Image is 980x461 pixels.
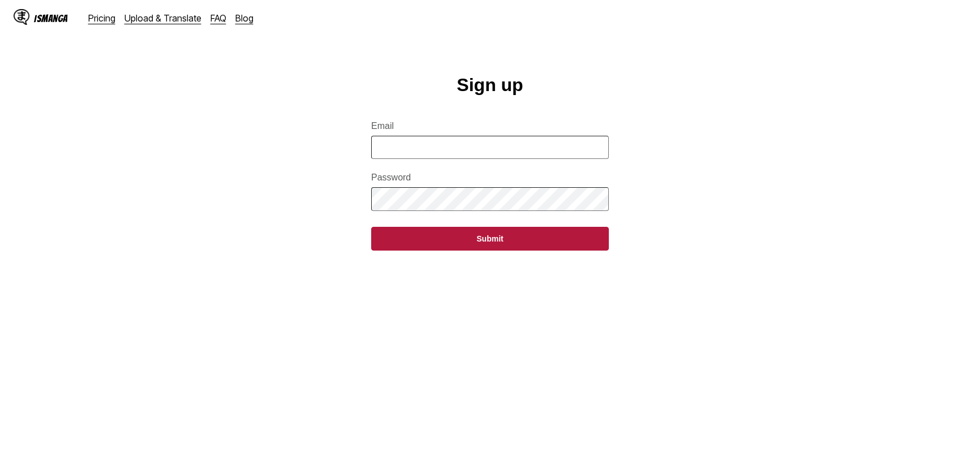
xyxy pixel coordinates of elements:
label: Email [371,121,609,131]
div: IsManga [34,13,68,24]
a: IsManga LogoIsManga [14,9,88,27]
a: Blog [235,12,253,24]
button: Submit [371,227,609,251]
img: IsManga Logo [14,9,29,25]
a: Pricing [88,12,115,24]
a: Upload & Translate [124,12,201,24]
h1: Sign up [457,75,523,96]
label: Password [371,173,609,183]
a: FAQ [210,12,226,24]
